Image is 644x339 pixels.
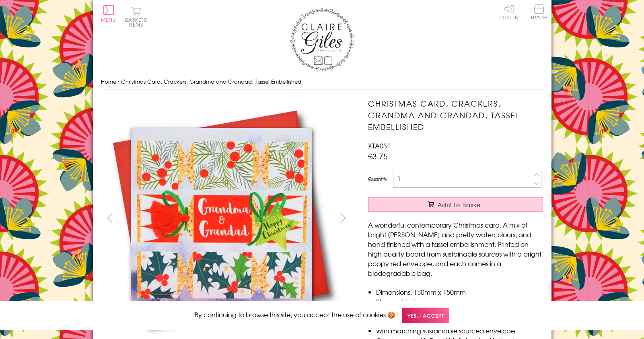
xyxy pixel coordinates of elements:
button: next [334,209,352,227]
span: Trade [531,4,547,20]
button: Menu [101,5,117,22]
a: Trade [531,4,547,21]
span: Yes, I accept [402,308,449,323]
label: Quantity [368,175,387,183]
span: Menu [101,16,117,23]
button: Add to Basket [368,197,543,212]
img: Christmas Card, Crackers, Grandma and Grandad, Tassel Embellished [101,98,342,339]
button: prev [101,209,119,227]
p: A wonderful contemporary Christmas card. A mix of bright [PERSON_NAME] and pretty watercolours, a... [368,220,543,278]
a: Home [101,78,116,85]
li: Dimensions: 150mm x 150mm [376,287,543,297]
li: Blank inside for your own message [376,297,543,306]
span: £3.75 [368,150,388,162]
span: XTA031 [368,141,391,150]
img: Claire Giles Greetings Cards [290,8,354,72]
span: › [118,78,119,85]
img: Christmas Card, Crackers, Grandma and Grandad, Tassel Embellished [352,98,593,339]
span: 0 items [129,16,147,28]
button: Basket0 items [125,6,147,27]
span: Christmas Card, Crackers, Grandma and Grandad, Tassel Embellished [121,78,301,85]
h1: Christmas Card, Crackers, Grandma and Grandad, Tassel Embellished [368,98,543,132]
a: Log In [500,4,519,20]
li: With matching sustainable sourced envelope [376,326,543,335]
nav: breadcrumbs [101,74,543,90]
span: Add to Basket [438,201,484,209]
